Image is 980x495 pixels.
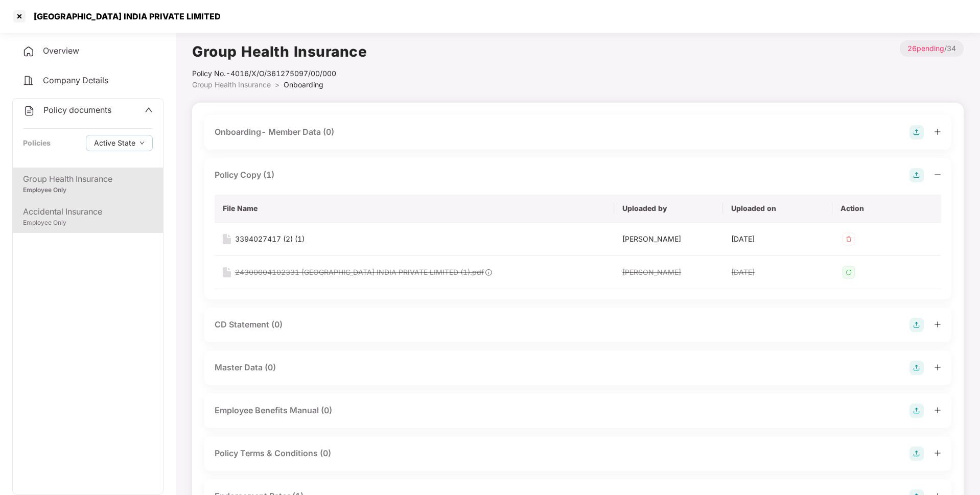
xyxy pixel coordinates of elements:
[909,168,924,182] img: svg+xml;base64,PHN2ZyB4bWxucz0iaHR0cDovL3d3dy53My5vcmcvMjAwMC9zdmciIHdpZHRoPSIyOCIgaGVpZ2h0PSIyOC...
[215,169,274,181] div: Policy Copy (1)
[622,267,715,278] div: [PERSON_NAME]
[23,105,35,117] img: svg+xml;base64,PHN2ZyB4bWxucz0iaHR0cDovL3d3dy53My5vcmcvMjAwMC9zdmciIHdpZHRoPSIyNCIgaGVpZ2h0PSIyNC...
[23,185,153,195] div: Employee Only
[139,140,145,146] span: down
[934,407,941,414] span: plus
[909,125,924,139] img: svg+xml;base64,PHN2ZyB4bWxucz0iaHR0cDovL3d3dy53My5vcmcvMjAwMC9zdmciIHdpZHRoPSIyOCIgaGVpZ2h0PSIyOC...
[223,267,231,277] img: svg+xml;base64,PHN2ZyB4bWxucz0iaHR0cDovL3d3dy53My5vcmcvMjAwMC9zdmciIHdpZHRoPSIxNiIgaGVpZ2h0PSIyMC...
[731,233,824,245] div: [DATE]
[22,75,35,87] img: svg+xml;base64,PHN2ZyB4bWxucz0iaHR0cDovL3d3dy53My5vcmcvMjAwMC9zdmciIHdpZHRoPSIyNCIgaGVpZ2h0PSIyNC...
[215,318,283,331] div: CD Statement (0)
[192,40,367,63] h1: Group Health Insurance
[43,45,79,56] span: Overview
[192,80,271,89] span: Group Health Insurance
[484,268,493,277] img: svg+xml;base64,PHN2ZyB4bWxucz0iaHR0cDovL3d3dy53My5vcmcvMjAwMC9zdmciIHdpZHRoPSIxOCIgaGVpZ2h0PSIxOC...
[215,404,332,417] div: Employee Benefits Manual (0)
[28,11,221,21] div: [GEOGRAPHIC_DATA] INDIA PRIVATE LIMITED
[215,361,276,374] div: Master Data (0)
[934,364,941,371] span: plus
[900,40,964,57] p: / 34
[23,137,51,149] div: Policies
[841,264,857,280] img: svg+xml;base64,PHN2ZyB4bWxucz0iaHR0cDovL3d3dy53My5vcmcvMjAwMC9zdmciIHdpZHRoPSIzMiIgaGVpZ2h0PSIzMi...
[934,321,941,328] span: plus
[23,218,153,228] div: Employee Only
[215,447,331,460] div: Policy Terms & Conditions (0)
[909,404,924,418] img: svg+xml;base64,PHN2ZyB4bWxucz0iaHR0cDovL3d3dy53My5vcmcvMjAwMC9zdmciIHdpZHRoPSIyOCIgaGVpZ2h0PSIyOC...
[614,195,723,223] th: Uploaded by
[934,171,941,178] span: minus
[909,361,924,375] img: svg+xml;base64,PHN2ZyB4bWxucz0iaHR0cDovL3d3dy53My5vcmcvMjAwMC9zdmciIHdpZHRoPSIyOCIgaGVpZ2h0PSIyOC...
[235,233,305,245] div: 3394027417 (2) (1)
[23,205,153,218] div: Accidental Insurance
[832,195,941,223] th: Action
[909,446,924,461] img: svg+xml;base64,PHN2ZyB4bWxucz0iaHR0cDovL3d3dy53My5vcmcvMjAwMC9zdmciIHdpZHRoPSIyOCIgaGVpZ2h0PSIyOC...
[43,105,111,115] span: Policy documents
[275,80,279,89] span: >
[934,128,941,135] span: plus
[215,126,334,138] div: Onboarding- Member Data (0)
[841,231,857,247] img: svg+xml;base64,PHN2ZyB4bWxucz0iaHR0cDovL3d3dy53My5vcmcvMjAwMC9zdmciIHdpZHRoPSIzMiIgaGVpZ2h0PSIzMi...
[284,80,323,89] span: Onboarding
[723,195,832,223] th: Uploaded on
[23,173,153,185] div: Group Health Insurance
[22,45,35,58] img: svg+xml;base64,PHN2ZyB4bWxucz0iaHR0cDovL3d3dy53My5vcmcvMjAwMC9zdmciIHdpZHRoPSIyNCIgaGVpZ2h0PSIyNC...
[235,267,484,278] div: 24300004102331 [GEOGRAPHIC_DATA] INDIA PRIVATE LIMITED (1).pdf
[907,44,944,53] span: 26 pending
[622,233,715,245] div: [PERSON_NAME]
[86,135,153,151] button: Active Statedown
[94,137,135,149] span: Active State
[43,75,108,85] span: Company Details
[934,450,941,457] span: plus
[731,267,824,278] div: [DATE]
[909,318,924,332] img: svg+xml;base64,PHN2ZyB4bWxucz0iaHR0cDovL3d3dy53My5vcmcvMjAwMC9zdmciIHdpZHRoPSIyOCIgaGVpZ2h0PSIyOC...
[192,68,367,79] div: Policy No.- 4016/X/O/361275097/00/000
[145,106,153,114] span: up
[223,234,231,244] img: svg+xml;base64,PHN2ZyB4bWxucz0iaHR0cDovL3d3dy53My5vcmcvMjAwMC9zdmciIHdpZHRoPSIxNiIgaGVpZ2h0PSIyMC...
[215,195,614,223] th: File Name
